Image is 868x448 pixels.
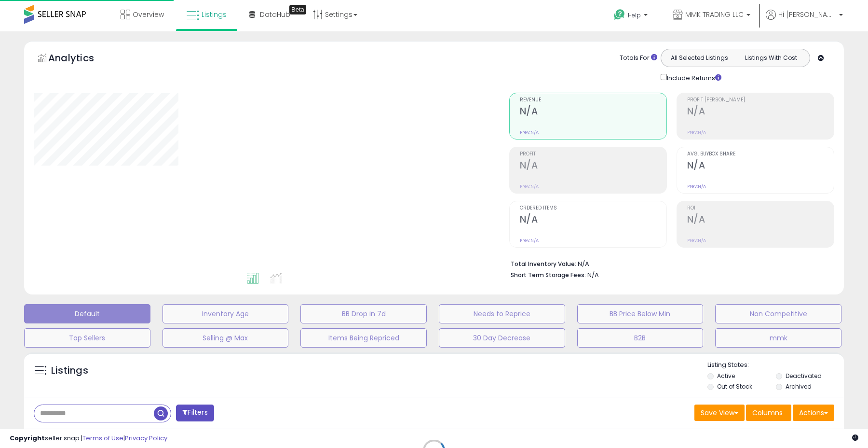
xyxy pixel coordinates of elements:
[520,152,666,157] span: Profit
[520,98,666,103] span: Revenue
[163,328,289,348] button: Selling @ Max
[687,238,706,243] small: Prev: N/A
[653,72,733,83] div: Include Returns
[613,9,625,21] i: Get Help
[163,304,289,323] button: Inventory Age
[520,206,666,211] span: Ordered Items
[520,214,666,227] h2: N/A
[260,10,290,19] span: DataHub
[439,328,565,348] button: 30 Day Decrease
[628,11,641,19] span: Help
[766,10,843,31] a: Hi [PERSON_NAME]
[735,52,807,64] button: Listings With Cost
[620,54,657,63] div: Totals For
[587,270,599,280] span: N/A
[511,260,576,268] b: Total Inventory Value:
[577,304,704,323] button: BB Price Below Min
[24,304,150,323] button: Default
[715,328,841,348] button: mmk
[606,1,657,31] a: Help
[687,214,834,227] h2: N/A
[10,434,45,443] strong: Copyright
[687,183,706,189] small: Prev: N/A
[520,106,666,119] h2: N/A
[520,238,539,243] small: Prev: N/A
[520,183,539,189] small: Prev: N/A
[687,152,834,157] span: Avg. Buybox Share
[511,271,586,279] b: Short Term Storage Fees:
[48,51,113,67] h5: Analytics
[687,106,834,119] h2: N/A
[289,5,306,14] div: Tooltip anchor
[685,10,744,19] span: MMK TRADING LLC
[511,257,827,269] li: N/A
[520,160,666,173] h2: N/A
[715,304,841,323] button: Non Competitive
[439,304,565,323] button: Needs to Reprice
[664,52,735,64] button: All Selected Listings
[687,98,834,103] span: Profit [PERSON_NAME]
[202,10,227,19] span: Listings
[778,10,836,19] span: Hi [PERSON_NAME]
[577,328,704,348] button: B2B
[687,160,834,173] h2: N/A
[24,328,150,348] button: Top Sellers
[300,328,427,348] button: Items Being Repriced
[687,206,834,211] span: ROI
[300,304,427,323] button: BB Drop in 7d
[10,434,167,443] div: seller snap | |
[133,10,164,19] span: Overview
[520,129,539,135] small: Prev: N/A
[687,129,706,135] small: Prev: N/A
